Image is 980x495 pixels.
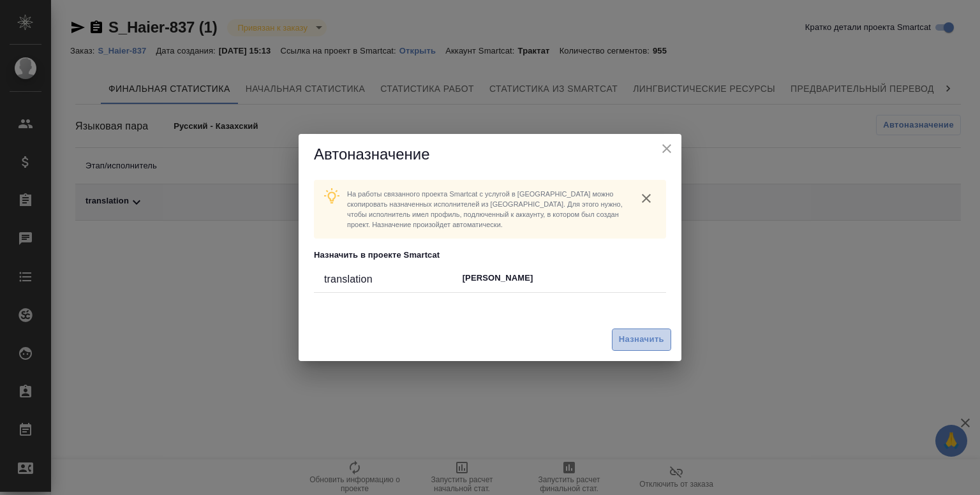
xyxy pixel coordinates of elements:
button: close [637,189,656,208]
h5: Автоназначение [314,144,666,165]
p: На работы связанного проекта Smartcat c услугой в [GEOGRAPHIC_DATA] можно скопировать назначенных... [347,189,627,230]
span: Назначить [619,332,664,347]
button: Назначить [612,329,671,351]
p: Назначить в проекте Smartcat [314,249,666,262]
button: close [657,139,676,158]
p: [PERSON_NAME] [463,272,656,284]
div: translation [324,272,463,287]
